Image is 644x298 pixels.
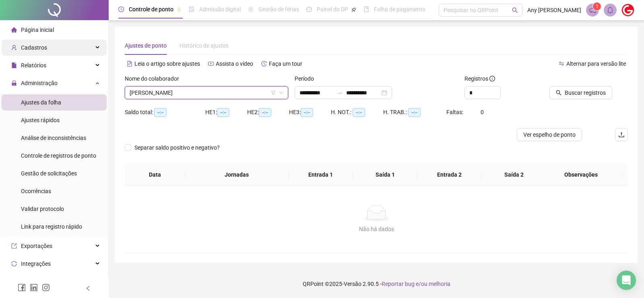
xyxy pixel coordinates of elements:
[21,62,46,69] span: Relatórios
[382,281,450,287] span: Reportar bug e/ou melhoria
[464,74,495,83] span: Registros
[11,261,17,267] span: sync
[21,99,61,106] span: Ajustes da folha
[11,45,17,50] span: user-add
[565,88,606,97] span: Buscar registros
[180,42,229,49] span: Histórico de ajustes
[21,44,47,51] span: Cadastros
[566,60,626,67] span: Alternar para versão lite
[21,152,96,159] span: Controle de registros de ponto
[549,86,612,99] button: Buscar registros
[301,108,313,117] span: --:--
[21,260,51,267] span: Integrações
[216,60,253,67] span: Assista o vídeo
[446,109,464,115] span: Faltas:
[482,164,546,186] th: Saída 2
[129,6,173,13] span: Controle de ponto
[336,90,343,96] span: to
[556,90,561,96] span: search
[189,6,194,12] span: file-done
[11,80,17,86] span: lock
[199,6,241,13] span: Admissão digital
[131,143,223,152] span: Separar saldo positivo e negativo?
[589,6,596,14] span: notification
[21,80,58,86] span: Administração
[21,223,82,230] span: Link para registro rápido
[489,76,495,81] span: info-circle
[593,2,601,10] sup: 1
[185,164,289,186] th: Jornadas
[618,131,625,138] span: upload
[481,109,484,115] span: 0
[30,283,38,292] span: linkedin
[21,170,77,177] span: Gestão de solicitações
[21,188,51,194] span: Ocorrências
[295,74,319,83] label: Período
[42,283,50,292] span: instagram
[259,108,271,117] span: --:--
[118,6,124,12] span: clock-circle
[383,108,446,117] div: H. TRAB.:
[205,108,247,117] div: HE 1:
[408,108,421,117] span: --:--
[417,164,482,186] th: Entrada 2
[125,108,205,117] div: Saldo total:
[109,270,644,298] footer: QRPoint © 2025 - 2.90.5 -
[306,6,312,12] span: dashboard
[21,278,54,285] span: Acesso à API
[21,243,52,249] span: Exportações
[617,271,636,290] div: Open Intercom Messenger
[21,117,60,123] span: Ajustes rápidos
[289,108,331,117] div: HE 3:
[331,108,383,117] div: H. NOT.:
[374,6,425,13] span: Folha de pagamento
[596,4,599,9] span: 1
[208,61,214,67] span: youtube
[351,7,356,12] span: pushpin
[125,164,185,186] th: Data
[622,4,634,16] img: 64933
[353,108,365,117] span: --:--
[21,135,86,141] span: Análise de inconsistências
[154,108,167,117] span: --:--
[21,27,54,33] span: Página inicial
[607,6,614,14] span: bell
[517,128,582,141] button: Ver espelho de ponto
[559,61,564,67] span: swap
[130,87,283,99] span: JONH MAX RODRIGUES DE ARAUJO
[134,60,200,67] span: Leia o artigo sobre ajustes
[217,108,229,117] span: --:--
[127,61,132,67] span: file-text
[523,130,576,139] span: Ver espelho de ponto
[269,60,302,67] span: Faça um tour
[21,206,64,212] span: Validar protocolo
[317,6,348,13] span: Painel do DP
[512,7,518,13] span: search
[11,63,17,68] span: file
[271,90,276,95] span: filter
[289,164,353,186] th: Entrada 1
[85,285,91,291] span: left
[261,61,267,67] span: history
[125,42,167,49] span: Ajustes de ponto
[134,225,618,233] div: Não há dados
[247,108,289,117] div: HE 2:
[125,74,184,83] label: Nome do colaborador
[353,164,417,186] th: Saída 1
[279,90,284,95] span: down
[547,170,615,179] span: Observações
[18,283,26,292] span: facebook
[527,6,581,15] span: Any [PERSON_NAME]
[177,7,182,12] span: pushpin
[540,164,622,186] th: Observações
[11,243,17,249] span: export
[336,90,343,96] span: swap-right
[258,6,299,13] span: Gestão de férias
[11,27,17,33] span: home
[344,281,361,287] span: Versão
[248,6,254,12] span: sun
[363,6,369,12] span: book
